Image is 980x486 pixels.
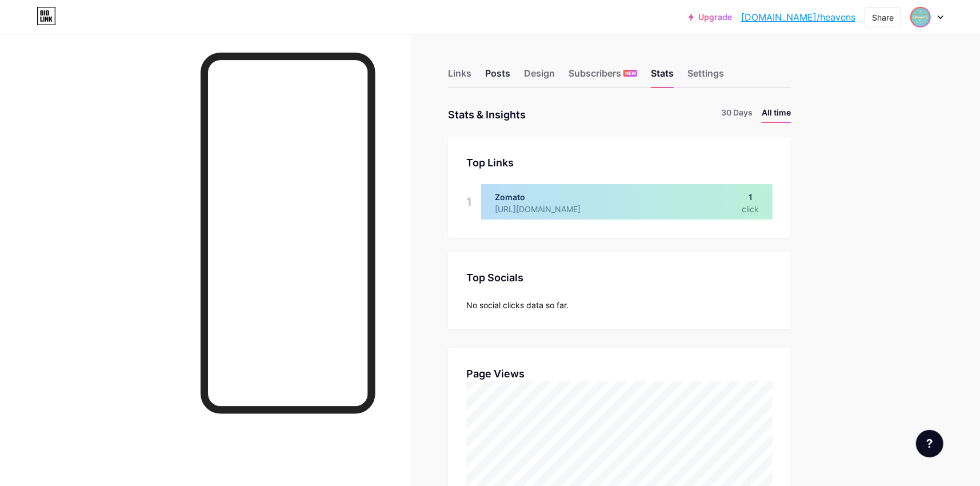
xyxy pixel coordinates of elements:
[524,66,555,87] div: Design
[689,13,732,22] a: Upgrade
[448,106,526,123] div: Stats & Insights
[872,11,894,23] div: Share
[741,10,855,24] a: [DOMAIN_NAME]/heavens
[448,66,471,87] div: Links
[762,106,791,123] li: All time
[910,6,931,28] img: heavens
[466,299,773,311] div: No social clicks data so far.
[466,155,773,170] div: Top Links
[651,66,674,87] div: Stats
[466,270,773,285] div: Top Socials
[687,66,724,87] div: Settings
[485,66,510,87] div: Posts
[466,366,773,381] div: Page Views
[466,184,472,220] div: 1
[721,106,753,123] li: 30 Days
[569,66,637,87] div: Subscribers
[625,70,636,77] span: NEW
